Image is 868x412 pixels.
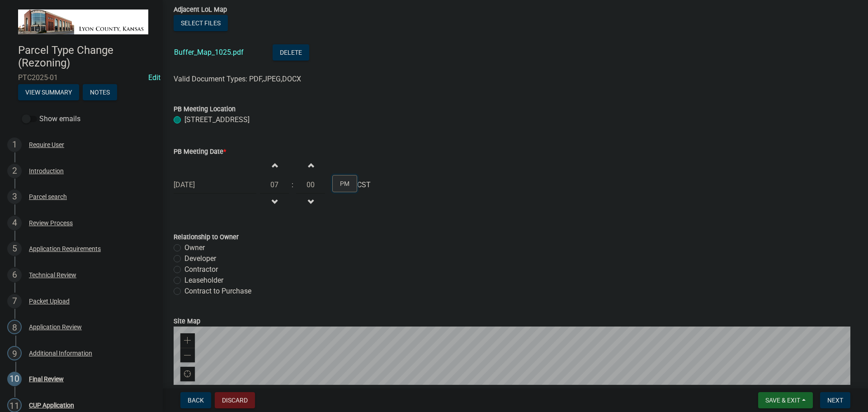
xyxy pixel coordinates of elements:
[7,189,22,204] div: 3
[29,376,64,382] div: Final Review
[7,216,22,230] div: 4
[18,9,148,34] img: Lyon County, Kansas
[29,272,76,278] div: Technical Review
[273,44,309,61] button: Delete
[184,275,223,286] label: Leaseholder
[7,164,22,178] div: 2
[174,106,236,113] label: PB Meeting Location
[7,137,22,152] div: 1
[174,15,228,31] button: Select files
[174,7,227,13] label: Adjacent LoL Map
[357,180,371,190] span: CST
[215,392,255,408] button: Discard
[180,392,211,408] button: Back
[174,175,256,194] input: mm/dd/yyyy
[7,268,22,282] div: 6
[174,149,226,155] label: PB Meeting Date
[174,75,301,83] span: Valid Document Types: PDF,JPEG,DOCX
[7,242,22,256] div: 5
[18,89,79,96] wm-modal-confirm: Summary
[180,367,195,381] div: Find my location
[29,220,73,226] div: Review Process
[29,168,64,174] div: Introduction
[29,324,82,330] div: Application Review
[29,194,67,200] div: Parcel search
[180,333,195,348] div: Zoom in
[18,84,79,100] button: View Summary
[758,392,813,408] button: Save & Exit
[7,294,22,308] div: 7
[827,397,843,404] span: Next
[29,402,74,408] div: CUP Application
[18,44,156,70] h4: Parcel Type Change (Rezoning)
[260,175,289,194] input: Hours
[180,348,195,362] div: Zoom out
[184,264,218,275] label: Contractor
[29,142,64,148] div: Require User
[29,246,101,252] div: Application Requirements
[18,73,145,82] span: PTC2025-01
[148,73,160,82] wm-modal-confirm: Edit Application Number
[174,318,200,325] label: Site Map
[296,175,325,194] input: Minutes
[184,286,251,297] label: Contract to Purchase
[765,397,800,404] span: Save & Exit
[29,298,70,304] div: Packet Upload
[174,234,239,241] label: Relationship to Owner
[7,372,22,386] div: 10
[7,346,22,360] div: 9
[184,253,216,264] label: Developer
[273,49,309,57] wm-modal-confirm: Delete Document
[184,114,250,125] label: [STREET_ADDRESS]
[148,73,160,82] a: Edit
[332,175,357,192] button: PM
[188,397,204,404] span: Back
[29,350,92,356] div: Additional Information
[174,48,244,57] a: Buffer_Map_1025.pdf
[184,242,205,253] label: Owner
[7,320,22,334] div: 8
[83,89,117,96] wm-modal-confirm: Notes
[820,392,850,408] button: Next
[22,114,80,124] label: Show emails
[289,180,296,190] div: :
[83,84,117,100] button: Notes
